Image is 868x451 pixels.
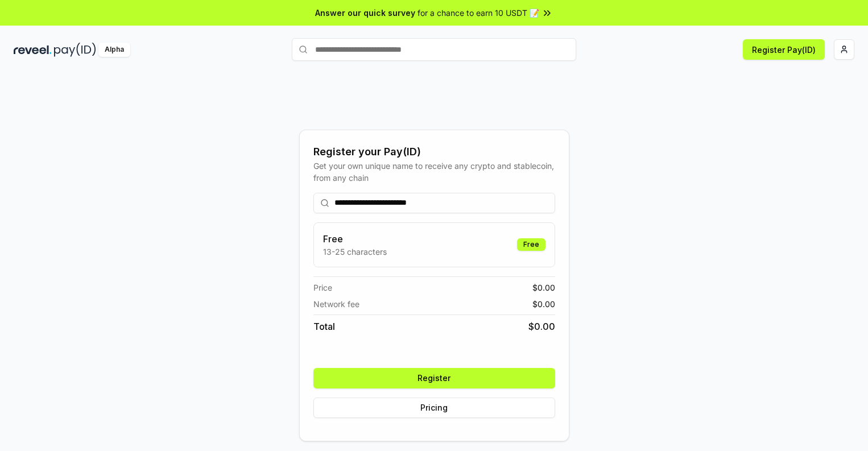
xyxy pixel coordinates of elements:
[418,7,539,19] span: for a chance to earn 10 USDT 📝
[517,238,545,251] div: Free
[313,298,359,310] span: Network fee
[743,39,825,60] button: Register Pay(ID)
[323,246,387,258] p: 13-25 characters
[98,43,130,57] div: Alpha
[313,398,555,418] button: Pricing
[313,320,335,333] span: Total
[14,43,52,57] img: reveel_dark
[313,282,332,293] span: Price
[528,320,555,333] span: $ 0.00
[532,298,555,310] span: $ 0.00
[54,43,96,57] img: pay_id
[313,144,555,160] div: Register your Pay(ID)
[323,232,387,246] h3: Free
[313,368,555,388] button: Register
[532,282,555,293] span: $ 0.00
[313,160,555,184] div: Get your own unique name to receive any crypto and stablecoin, from any chain
[315,7,415,19] span: Answer our quick survey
